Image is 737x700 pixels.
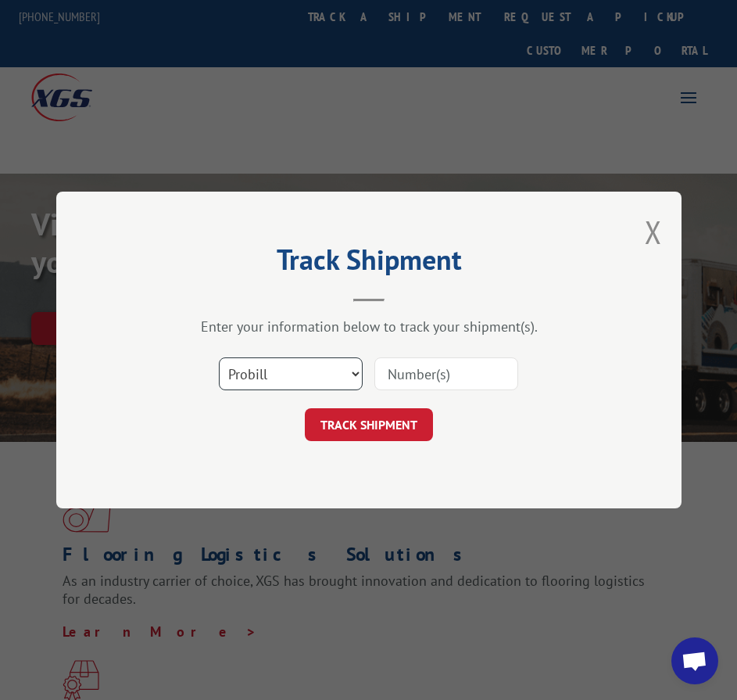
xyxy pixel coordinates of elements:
div: Ouvrir le chat [671,637,718,684]
div: Enter your information below to track your shipment(s). [134,318,603,336]
input: Number(s) [374,357,518,390]
button: Close modal [645,211,662,253]
h2: Track Shipment [134,249,603,278]
button: TRACK SHIPMENT [305,408,433,441]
